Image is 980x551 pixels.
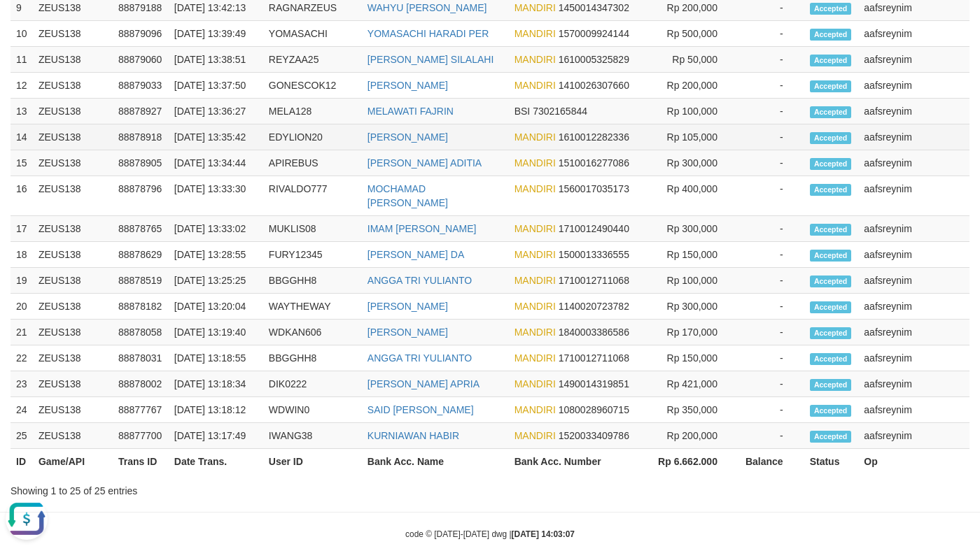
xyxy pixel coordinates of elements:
td: 18 [10,242,33,268]
th: Op [858,449,969,475]
span: BSI [514,106,531,117]
td: 19 [10,268,33,294]
a: [PERSON_NAME] SILALAHI [367,54,494,65]
td: aafsreynim [858,371,969,397]
span: Accepted [810,3,852,15]
span: MANDIRI [514,223,556,234]
td: FURY12345 [263,242,362,268]
td: aafsreynim [858,47,969,73]
td: REYZAA25 [263,47,362,73]
td: Rp 105,000 [643,124,738,150]
th: Status [804,449,859,475]
td: [DATE] 13:39:49 [169,21,263,47]
td: - [738,268,804,294]
a: [PERSON_NAME] APRIA [367,378,479,389]
td: [DATE] 13:35:42 [169,124,263,150]
span: Copy 1610005325829 to clipboard [559,54,629,65]
th: Date Trans. [169,449,263,475]
td: APIREBUS [263,150,362,176]
span: Copy 1840003386586 to clipboard [559,327,629,338]
a: MELAWATI FAJRIN [367,106,454,117]
td: 88878927 [113,99,169,124]
td: aafsreynim [858,397,969,423]
span: Accepted [810,275,852,287]
a: SAID [PERSON_NAME] [367,404,474,415]
span: MANDIRI [514,327,556,338]
td: aafsreynim [858,268,969,294]
td: ZEUS138 [33,423,113,449]
td: Rp 350,000 [643,397,738,423]
td: [DATE] 13:25:25 [169,268,263,294]
span: MANDIRI [514,28,556,39]
td: [DATE] 13:28:55 [169,242,263,268]
td: 12 [10,73,33,99]
span: MANDIRI [514,80,556,91]
td: Rp 100,000 [643,99,738,124]
th: Trans ID [113,449,169,475]
td: aafsreynim [858,423,969,449]
td: - [738,176,804,216]
small: code © [DATE]-[DATE] dwg | [405,529,575,539]
td: - [738,423,804,449]
th: Game/API [33,449,113,475]
span: Accepted [810,132,852,144]
td: BBGGHH8 [263,345,362,371]
td: ZEUS138 [33,397,113,423]
td: [DATE] 13:17:49 [169,423,263,449]
td: 88879060 [113,47,169,73]
td: Rp 300,000 [643,150,738,176]
a: ANGGA TRI YULIANTO [367,352,472,364]
td: BBGGHH8 [263,268,362,294]
td: - [738,242,804,268]
td: 20 [10,294,33,320]
span: MANDIRI [514,131,556,143]
td: 88879033 [113,73,169,99]
a: WAHYU [PERSON_NAME] [367,2,487,13]
td: 88878905 [113,150,169,176]
a: [PERSON_NAME] [367,301,448,312]
span: Accepted [810,327,852,339]
span: Copy 1080028960715 to clipboard [559,404,629,415]
td: [DATE] 13:18:34 [169,371,263,397]
div: Showing 1 to 25 of 25 entries [10,478,398,498]
th: Balance [738,449,804,475]
td: aafsreynim [858,294,969,320]
span: Accepted [810,250,852,262]
td: aafsreynim [858,99,969,124]
span: Accepted [810,106,852,118]
td: 25 [10,423,33,449]
th: Rp 6.662.000 [643,449,738,475]
td: Rp 170,000 [643,320,738,345]
span: Copy 1710012711068 to clipboard [559,352,629,364]
span: Copy 1410026307660 to clipboard [559,80,629,91]
td: - [738,320,804,345]
a: [PERSON_NAME] ADITIA [367,157,482,169]
td: ZEUS138 [33,320,113,345]
td: aafsreynim [858,242,969,268]
td: ZEUS138 [33,242,113,268]
td: - [738,21,804,47]
td: 88878629 [113,242,169,268]
span: Copy 1610012282336 to clipboard [559,131,629,143]
td: - [738,345,804,371]
span: MANDIRI [514,378,556,389]
td: [DATE] 13:18:12 [169,397,263,423]
td: Rp 500,000 [643,21,738,47]
span: Accepted [810,80,852,92]
span: MANDIRI [514,157,556,169]
td: EDYLION20 [263,124,362,150]
span: Accepted [810,184,852,196]
td: 23 [10,371,33,397]
td: MUKLIS08 [263,216,362,242]
td: ZEUS138 [33,371,113,397]
td: - [738,397,804,423]
td: aafsreynim [858,345,969,371]
a: ANGGA TRI YULIANTO [367,275,472,286]
span: Copy 7302165844 to clipboard [533,106,587,117]
td: aafsreynim [858,320,969,345]
span: Copy 1570009924144 to clipboard [559,28,629,39]
td: 11 [10,47,33,73]
td: [DATE] 13:20:04 [169,294,263,320]
td: IWANG38 [263,423,362,449]
td: [DATE] 13:38:51 [169,47,263,73]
